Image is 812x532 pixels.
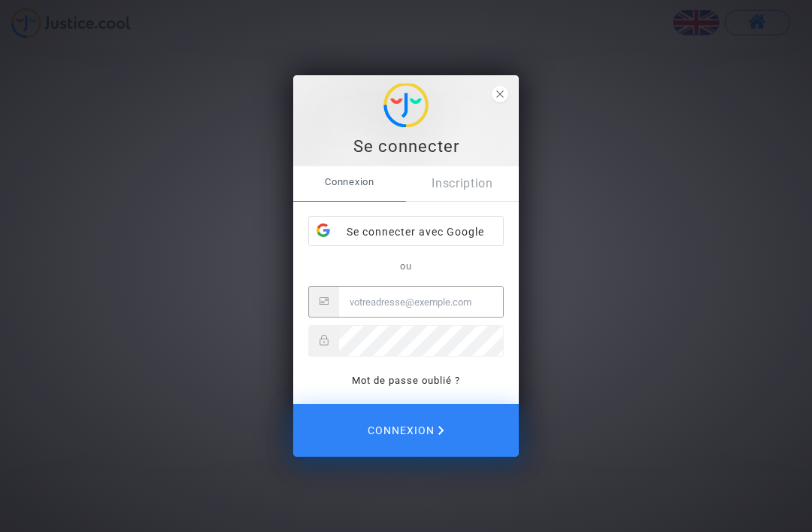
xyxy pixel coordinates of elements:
input: Password [339,326,503,356]
a: Inscription [406,166,519,201]
span: Connexion [368,415,444,446]
span: Connexion [293,166,406,198]
button: Connexion [293,404,519,457]
span: ou [400,260,412,272]
a: Mot de passe oublié ? [352,375,460,386]
div: Se connecter [301,135,511,158]
div: Se connecter avec Google [309,217,503,247]
span: close [492,86,508,102]
input: Email [339,287,503,317]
